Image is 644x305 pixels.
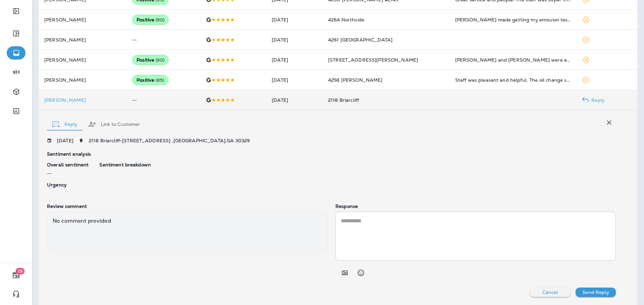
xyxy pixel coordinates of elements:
[127,30,200,50] td: --
[328,37,392,43] span: 4261 [GEOGRAPHIC_DATA]
[266,90,323,110] td: [DATE]
[455,77,572,83] div: Staff was pleasant and helpful. The oil change service was quick, efficient and thorough. The ser...
[328,77,383,83] span: 4258 [PERSON_NAME]
[335,204,616,209] p: Response
[44,77,121,83] p: [PERSON_NAME]
[328,17,364,23] span: 4264 Northside
[542,290,558,295] p: Cancel
[328,57,418,63] span: [STREET_ADDRESS][PERSON_NAME]
[47,182,89,187] p: Urgency
[44,17,121,22] p: [PERSON_NAME]
[132,55,169,65] div: Positive
[266,30,323,50] td: [DATE]
[589,97,605,103] p: Reply
[7,4,25,18] button: Expand Sidebar
[132,75,168,85] div: Positive
[582,290,609,295] p: Send Reply
[266,70,323,90] td: [DATE]
[156,57,164,63] span: ( 90 )
[530,288,570,297] button: Cancel
[16,268,25,275] span: 19
[47,151,616,157] p: Sentiment analysis
[47,212,327,252] div: No comment provided
[44,37,121,43] p: [PERSON_NAME]
[576,288,616,297] button: Send Reply
[47,112,83,136] button: Reply
[455,16,572,23] div: Jiffy Lube made getting my emission testing done a breeze! I stayed in my car, the guys were supe...
[57,138,73,143] p: [DATE]
[44,97,121,103] p: [PERSON_NAME]
[47,204,327,209] p: Review comment
[47,162,89,177] div: --
[132,15,169,25] div: Positive
[338,266,352,280] button: Add in a premade template
[127,90,200,110] td: --
[354,266,368,280] button: Select an emoji
[47,162,89,167] p: Overall sentiment
[83,112,145,136] button: Link to Customer
[156,77,164,83] span: ( 85 )
[44,97,121,103] div: Click to view Customer Drawer
[99,162,616,167] p: Sentiment breakdown
[156,17,164,23] span: ( 90 )
[328,97,359,103] span: 2118 Briarcliff
[266,10,323,30] td: [DATE]
[7,269,25,282] button: 19
[44,57,121,63] p: [PERSON_NAME]
[455,57,572,63] div: Stephen and Casey were excellent and thorough with the service performed on my Acura SUV ( power ...
[89,138,250,144] span: 2118 Briarcliff - [STREET_ADDRESS] , [GEOGRAPHIC_DATA] , GA 30329
[266,50,323,70] td: [DATE]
